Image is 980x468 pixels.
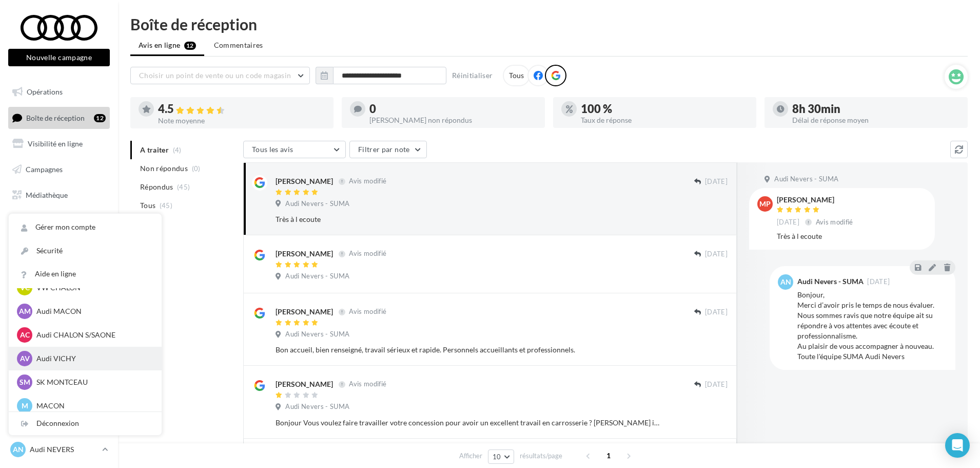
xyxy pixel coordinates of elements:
button: Choisir un point de vente ou un code magasin [130,67,310,84]
a: Visibilité en ligne [6,133,112,155]
div: Déconnexion [9,412,162,435]
a: AN Audi NEVERS [8,440,110,459]
a: Médiathèque [6,184,112,206]
div: Bon accueil, bien renseigné, travail sérieux et rapide. Personnels accueillants et professionnels. [276,345,661,355]
span: (0) [192,164,201,173]
span: Audi Nevers - SUMA [285,199,349,209]
div: [PERSON_NAME] [276,249,333,259]
span: Avis modifié [816,218,853,226]
div: [PERSON_NAME] [777,196,855,203]
div: Tous [503,65,530,86]
span: [DATE] [867,278,890,285]
span: Commentaires [214,40,263,50]
span: Avis modifié [349,250,386,258]
span: AV [20,353,30,364]
button: Tous les avis [243,141,346,158]
div: Open Intercom Messenger [945,433,970,458]
span: Afficher [459,451,482,461]
p: Audi MACON [36,306,149,316]
span: AN [780,277,791,287]
div: Audi Nevers - SUMA [797,278,864,285]
span: Tous les avis [252,145,293,154]
span: Audi Nevers - SUMA [285,330,349,339]
p: MACON [36,401,149,411]
span: Choisir un point de vente ou un code magasin [139,71,291,80]
span: [DATE] [705,177,728,186]
span: Opérations [27,87,63,96]
p: VW CHALON [36,283,149,293]
div: [PERSON_NAME] non répondus [369,117,537,124]
div: Très à l ecoute [777,231,927,241]
button: Nouvelle campagne [8,49,110,66]
span: résultats/page [520,451,562,461]
a: Sécurité [9,239,162,263]
span: Tous [140,200,155,211]
div: 12 [94,114,106,122]
p: Audi NEVERS [30,444,98,455]
span: VC [20,283,30,293]
span: AN [13,444,24,455]
span: (45) [160,201,172,210]
div: 100 % [581,103,748,115]
div: Bonjour Vous voulez faire travailler votre concession pour avoir un excellent travail en carrosse... [276,418,661,428]
span: (45) [177,183,190,191]
span: [DATE] [705,250,728,259]
span: Médiathèque [26,190,68,199]
span: Visibilité en ligne [28,139,83,148]
span: AC [20,330,30,340]
div: Boîte de réception [130,16,968,32]
a: Campagnes [6,159,112,180]
div: 0 [369,103,537,115]
span: [DATE] [777,218,799,227]
div: Note moyenne [158,117,325,124]
button: Réinitialiser [448,69,497,82]
span: 10 [493,453,501,461]
a: Boîte de réception12 [6,107,112,129]
span: Audi Nevers - SUMA [285,402,349,411]
p: Audi VICHY [36,353,149,364]
a: Opérations [6,81,112,103]
button: 10 [488,450,514,464]
div: [PERSON_NAME] [276,379,333,389]
a: Aide en ligne [9,263,162,286]
span: 1 [600,447,617,464]
span: [DATE] [705,308,728,317]
span: MP [759,199,771,209]
p: SK MONTCEAU [36,377,149,387]
span: M [22,401,28,411]
div: Très à l ecoute [276,214,661,224]
div: [PERSON_NAME] [276,307,333,317]
span: AM [19,306,31,316]
a: PLV et print personnalisable [6,210,112,240]
span: Répondus [140,182,173,192]
span: Campagnes [26,165,63,174]
span: Boîte de réception [26,113,85,122]
div: [PERSON_NAME] [276,176,333,186]
p: Audi CHALON S/SAONE [36,330,149,340]
span: SM [19,377,30,387]
span: Avis modifié [349,380,386,388]
div: 4.5 [158,103,325,115]
span: Audi Nevers - SUMA [285,272,349,281]
span: Avis modifié [349,177,386,185]
span: Avis modifié [349,308,386,316]
span: Audi Nevers - SUMA [774,175,838,184]
button: Filtrer par note [349,141,427,158]
span: [DATE] [705,380,728,389]
span: Non répondus [140,163,188,174]
div: Taux de réponse [581,117,748,124]
div: Délai de réponse moyen [792,117,959,124]
div: 8h 30min [792,103,959,115]
div: Bonjour, Merci d’avoir pris le temps de nous évaluer. Nous sommes ravis que notre équipe ait su r... [797,290,947,362]
a: Gérer mon compte [9,216,162,239]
